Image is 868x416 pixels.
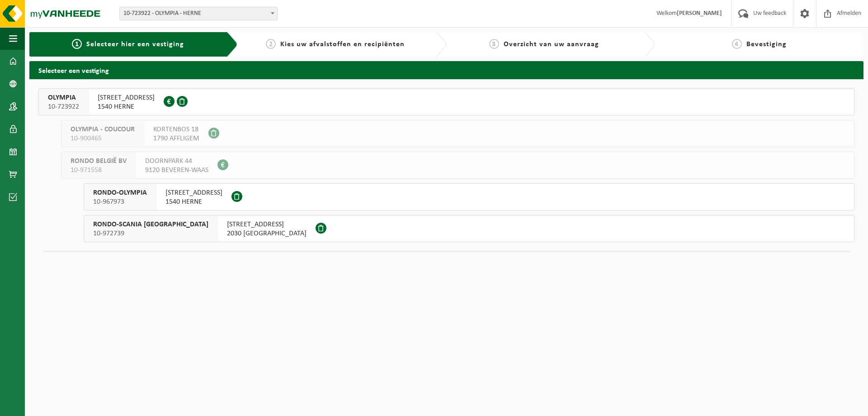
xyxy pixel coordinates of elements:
[71,166,127,175] span: 10-971558
[93,197,147,206] span: 10-967973
[120,7,277,20] span: 10-723922 - OLYMPIA - HERNE
[266,39,276,49] span: 2
[227,220,307,229] span: [STREET_ADDRESS]
[72,39,82,49] span: 1
[38,88,854,115] button: OLYMPIA 10-723922 [STREET_ADDRESS]1540 HERNE
[280,41,405,48] span: Kies uw afvalstoffen en recipiënten
[227,229,307,238] span: 2030 [GEOGRAPHIC_DATA]
[145,166,208,175] span: 9120 BEVEREN-WAAS
[165,188,222,197] span: [STREET_ADDRESS]
[48,93,79,102] span: OLYMPIA
[71,125,135,134] span: OLYMPIA - COUCOUR
[145,157,208,166] span: DOORNPARK 44
[165,197,222,206] span: 1540 HERNE
[153,134,199,143] span: 1790 AFFLIGEM
[98,93,155,102] span: [STREET_ADDRESS]
[489,39,499,49] span: 3
[93,220,208,229] span: RONDO-SCANIA [GEOGRAPHIC_DATA]
[71,134,135,143] span: 10-900465
[84,183,854,210] button: RONDO-OLYMPIA 10-967973 [STREET_ADDRESS]1540 HERNE
[119,7,278,20] span: 10-723922 - OLYMPIA - HERNE
[732,39,742,49] span: 4
[93,229,208,238] span: 10-972739
[86,41,184,48] span: Selecteer hier een vestiging
[93,188,147,197] span: RONDO-OLYMPIA
[84,215,854,242] button: RONDO-SCANIA [GEOGRAPHIC_DATA] 10-972739 [STREET_ADDRESS]2030 [GEOGRAPHIC_DATA]
[504,41,599,48] span: Overzicht van uw aanvraag
[746,41,787,48] span: Bevestiging
[98,102,155,111] span: 1540 HERNE
[153,125,199,134] span: KORTENBOS 18
[29,61,863,79] h2: Selecteer een vestiging
[48,102,79,111] span: 10-723922
[677,10,722,17] strong: [PERSON_NAME]
[71,157,127,166] span: RONDO BELGIË BV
